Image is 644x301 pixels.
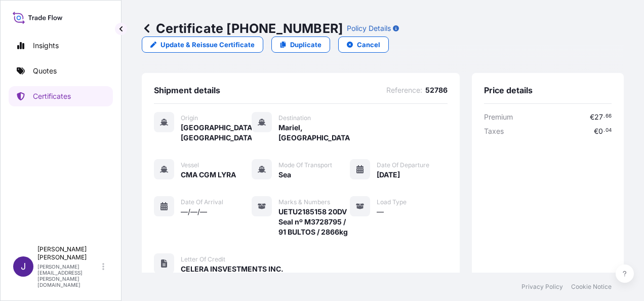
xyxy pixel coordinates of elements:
[598,128,603,135] span: 0
[142,20,343,36] p: Certificate [PHONE_NUMBER]
[33,41,59,51] p: Insights
[386,85,422,95] span: Reference :
[181,207,207,217] span: —/—/—
[603,115,605,118] span: .
[142,36,263,53] a: Update & Reissue Certificate
[278,198,330,206] span: Marks & Numbers
[9,35,113,56] a: Insights
[181,198,223,206] span: Date of Arrival
[271,36,330,53] a: Duplicate
[590,114,594,121] span: €
[181,170,236,180] span: CMA CGM LYRA
[181,123,252,143] span: [GEOGRAPHIC_DATA], [GEOGRAPHIC_DATA]
[594,128,598,135] span: €
[9,61,113,81] a: Quotes
[338,36,389,53] button: Cancel
[181,255,225,264] span: Letter of Credit
[571,283,612,291] a: Cookie Notice
[181,114,198,122] span: Origin
[357,40,380,50] p: Cancel
[290,40,321,50] p: Duplicate
[606,115,612,118] span: 66
[37,245,100,261] p: [PERSON_NAME] [PERSON_NAME]
[278,114,311,122] span: Destination
[278,170,291,180] span: Sea
[181,161,199,169] span: Vessel
[33,91,71,101] p: Certificates
[37,264,100,288] p: [PERSON_NAME][EMAIL_ADDRESS][PERSON_NAME][DOMAIN_NAME]
[484,126,504,136] span: Taxes
[377,170,400,180] span: [DATE]
[21,261,26,272] span: J
[377,161,429,169] span: Date of Departure
[33,66,57,76] p: Quotes
[278,161,332,169] span: Mode of Transport
[521,283,563,291] a: Privacy Policy
[347,23,391,33] p: Policy Details
[603,129,605,132] span: .
[484,85,533,95] span: Price details
[278,207,349,237] span: UETU2185158 20DV Seal nº M3728795 / 91 BULTOS / 2866kg
[160,40,255,50] p: Update & Reissue Certificate
[606,129,612,132] span: 04
[425,85,448,95] span: 52786
[377,198,407,206] span: Load Type
[484,112,513,122] span: Premium
[278,123,349,143] span: Mariel, [GEOGRAPHIC_DATA]
[594,114,603,121] span: 27
[9,86,113,106] a: Certificates
[181,264,358,284] span: CELERA INSVESTMENTS INC. ZONA LIBRE [PERSON_NAME][GEOGRAPHIC_DATA]
[154,85,220,95] span: Shipment details
[377,207,384,217] span: —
